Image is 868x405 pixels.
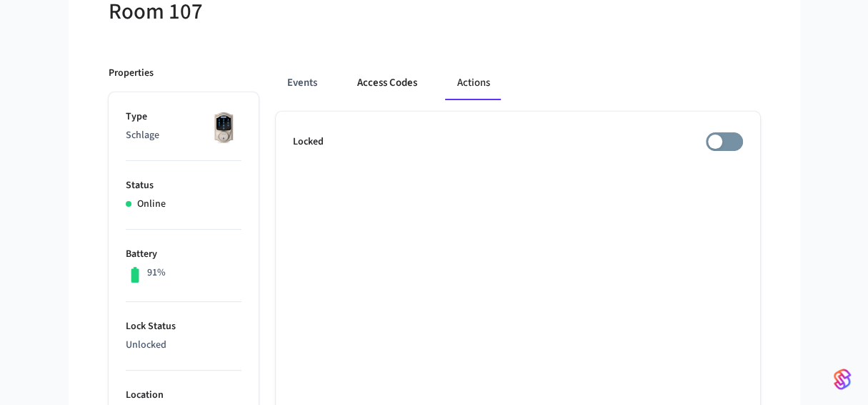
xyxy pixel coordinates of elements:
[147,265,166,280] p: 91%
[293,135,324,150] p: Locked
[126,178,241,193] p: Status
[109,66,154,81] p: Properties
[206,109,241,145] img: Schlage Sense Smart Deadbolt with Camelot Trim, Front
[346,66,429,100] button: Access Codes
[126,109,241,125] p: Type
[834,368,851,391] img: SeamLogoGradient.69752ec5.svg
[276,66,760,100] div: ant example
[126,388,241,403] p: Location
[126,128,241,143] p: Schlage
[276,66,329,100] button: Events
[126,338,241,353] p: Unlocked
[137,197,166,212] p: Online
[446,66,502,100] button: Actions
[126,247,241,262] p: Battery
[126,319,241,334] p: Lock Status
